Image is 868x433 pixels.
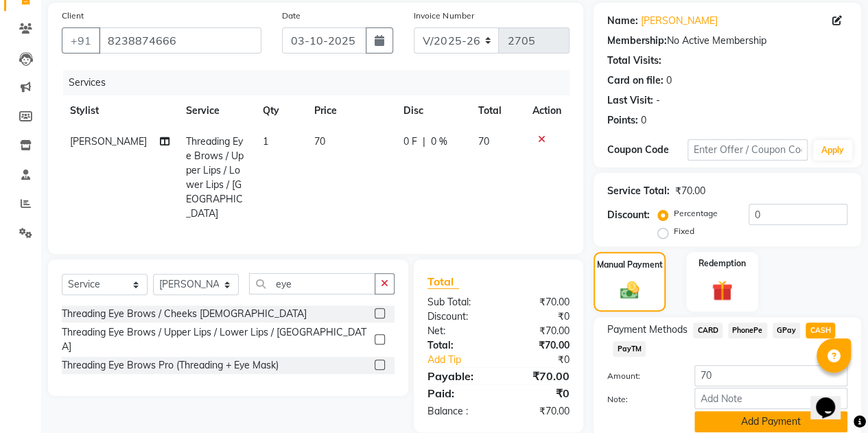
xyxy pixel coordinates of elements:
th: Disc [395,95,469,126]
div: No Active Membership [607,34,847,48]
label: Invoice Number [414,10,473,22]
div: Total Visits: [607,54,661,68]
div: ₹70.00 [498,295,580,309]
input: Search by Name/Mobile/Email/Code [99,27,261,54]
label: Note: [597,393,684,406]
div: Services [63,70,580,95]
span: Threading Eye Brows / Upper Lips / Lower Lips / [GEOGRAPHIC_DATA] [186,135,244,220]
label: Date [282,10,301,22]
span: PhonePe [728,323,767,338]
span: CASH [806,323,835,338]
div: Sub Total: [417,295,499,309]
div: Name: [607,14,638,28]
th: Action [524,95,570,126]
div: Net: [417,324,499,338]
a: [PERSON_NAME] [641,14,718,28]
span: 70 [478,135,489,148]
img: _gift.svg [705,278,739,303]
div: Discount: [607,208,650,222]
div: ₹0 [512,353,580,367]
div: Balance : [417,404,499,419]
th: Service [178,95,255,126]
div: ₹70.00 [675,184,705,198]
div: Last Visit: [607,93,653,108]
div: ₹70.00 [498,338,580,353]
input: Amount [694,365,847,386]
div: ₹70.00 [498,404,580,419]
span: 0 F [403,134,417,149]
span: GPay [773,323,801,338]
label: Amount: [597,370,684,382]
label: Percentage [674,207,718,220]
div: 0 [666,73,672,88]
div: ₹0 [498,385,580,401]
button: Apply [813,140,852,161]
div: Threading Eye Brows / Upper Lips / Lower Lips / [GEOGRAPHIC_DATA] [62,325,369,354]
img: _cash.svg [614,279,646,301]
label: Redemption [699,257,746,270]
span: Payment Methods [607,323,688,337]
div: Paid: [417,385,499,401]
div: Card on file: [607,73,664,88]
div: Total: [417,338,499,353]
div: ₹70.00 [498,368,580,384]
input: Enter Offer / Coupon Code [688,139,808,161]
input: Add Note [694,388,847,409]
input: Search or Scan [249,273,375,294]
div: Coupon Code [607,143,688,157]
span: Total [427,274,459,289]
div: ₹70.00 [498,324,580,338]
button: Add Payment [694,411,847,432]
span: 0 % [431,134,447,149]
button: +91 [62,27,100,54]
label: Client [62,10,84,22]
label: Fixed [674,225,694,237]
th: Price [306,95,395,126]
div: - [656,93,660,108]
span: 1 [263,135,268,148]
th: Stylist [62,95,178,126]
div: ₹0 [498,309,580,324]
a: Add Tip [417,353,512,367]
div: 0 [641,113,646,128]
span: [PERSON_NAME] [70,135,147,148]
div: Service Total: [607,184,670,198]
span: CARD [693,323,723,338]
span: 70 [314,135,325,148]
div: Discount: [417,309,499,324]
span: | [423,134,425,149]
iframe: chat widget [810,378,854,419]
label: Manual Payment [597,259,663,271]
th: Total [469,95,524,126]
span: PayTM [613,341,646,357]
div: Threading Eye Brows / Cheeks [DEMOGRAPHIC_DATA] [62,307,307,321]
div: Threading Eye Brows Pro (Threading + Eye Mask) [62,358,279,373]
div: Points: [607,113,638,128]
div: Payable: [417,368,499,384]
th: Qty [255,95,306,126]
div: Membership: [607,34,667,48]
